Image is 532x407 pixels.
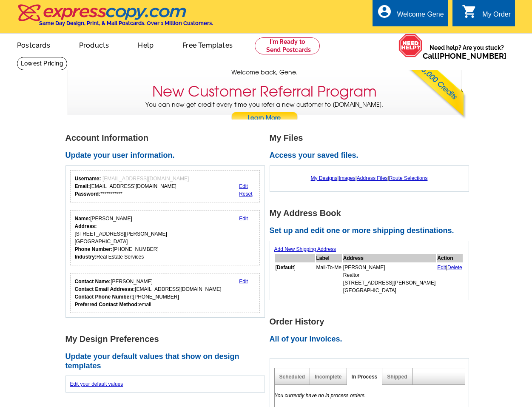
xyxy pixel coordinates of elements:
[270,209,474,218] h1: My Address Book
[75,254,97,260] strong: Industry:
[275,393,366,398] em: You currently have no in process orders.
[75,294,133,300] strong: Contact Phone Number:
[343,254,436,262] th: Address
[75,176,101,182] strong: Username:
[316,263,342,295] td: Mail-To-Me
[316,254,342,262] th: Label
[387,374,407,380] a: Shipped
[274,170,464,186] div: | | |
[377,4,392,19] i: account_circle
[75,215,167,261] div: [PERSON_NAME] [STREET_ADDRESS][PERSON_NAME] [GEOGRAPHIC_DATA] [PHONE_NUMBER] Real Estate Services
[437,263,463,295] td: |
[275,263,315,295] td: [ ]
[343,263,436,295] td: [PERSON_NAME] Realtor [STREET_ADDRESS][PERSON_NAME] [GEOGRAPHIC_DATA]
[3,34,64,54] a: Postcards
[75,286,135,292] strong: Contact Email Addresss:
[482,11,511,23] div: My Order
[102,176,189,182] span: [EMAIL_ADDRESS][DOMAIN_NAME]
[75,278,222,308] div: [PERSON_NAME] [EMAIL_ADDRESS][DOMAIN_NAME] [PHONE_NUMBER] email
[70,381,123,387] a: Edit your default values
[75,183,90,189] strong: Email:
[39,20,213,26] h4: Same Day Design, Print, & Mail Postcards. Over 1 Million Customers.
[270,317,474,326] h1: Order History
[75,191,101,197] strong: Password:
[239,191,252,197] a: Reset
[274,246,336,252] a: Add New Shipping Address
[339,175,355,181] a: Images
[75,279,111,285] strong: Contact Name:
[239,183,248,189] a: Edit
[152,83,377,100] h3: New Customer Referral Program
[65,34,123,54] a: Products
[239,279,248,285] a: Edit
[70,210,260,265] div: Your personal details.
[352,374,378,380] a: In Process
[70,170,260,202] div: Your login information.
[169,34,246,54] a: Free Templates
[65,335,270,344] h1: My Design Preferences
[75,246,113,252] strong: Phone Number:
[70,273,260,313] div: Who should we contact regarding order issues?
[17,10,213,26] a: Same Day Design, Print, & Mail Postcards. Over 1 Million Customers.
[462,4,477,19] i: shopping_cart
[398,34,423,57] img: help
[315,374,341,380] a: Incomplete
[65,151,270,160] h2: Update your user information.
[75,223,97,229] strong: Address:
[397,11,444,23] div: Welcome Gene
[75,302,139,307] strong: Preferred Contact Method:
[389,175,428,181] a: Route Selections
[447,265,462,270] a: Delete
[437,254,463,262] th: Action
[231,68,298,77] span: Welcome back, Gene.
[270,335,474,344] h2: All of your invoices.
[437,265,446,270] a: Edit
[231,112,298,125] a: Learn More
[357,175,388,181] a: Address Files
[311,175,338,181] a: My Designs
[124,34,167,54] a: Help
[462,9,511,20] a: shopping_cart My Order
[68,100,461,125] p: You can now get credit every time you refer a new customer to [DOMAIN_NAME].
[65,352,270,370] h2: Update your default values that show on design templates
[270,134,474,142] h1: My Files
[65,134,270,142] h1: Account Information
[279,374,305,380] a: Scheduled
[423,51,506,60] span: Call
[270,226,474,236] h2: Set up and edit one or more shipping destinations.
[239,216,248,222] a: Edit
[423,43,511,60] span: Need help? Are you stuck?
[270,151,474,160] h2: Access your saved files.
[437,51,506,60] a: [PHONE_NUMBER]
[75,216,91,222] strong: Name:
[277,265,294,270] b: Default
